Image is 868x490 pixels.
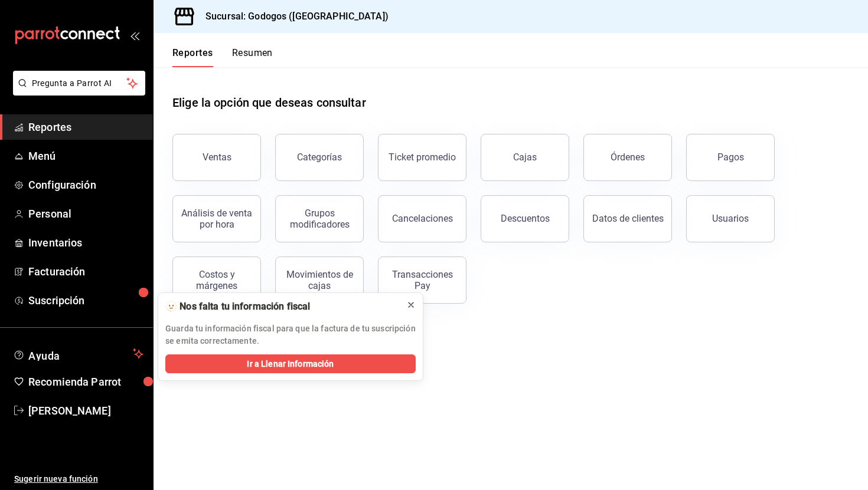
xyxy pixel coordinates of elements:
span: Facturación [28,264,143,279]
span: Pregunta a Parrot AI [32,77,127,90]
span: Suscripción [28,292,143,308]
button: Ticket promedio [378,134,466,181]
span: Inventarios [28,235,143,251]
a: Cajas [481,134,569,181]
span: Menú [28,148,143,164]
div: 🫥 Nos falta tu información fiscal [165,300,397,313]
button: Movimientos de cajas [275,256,364,304]
h1: Elige la opción que deseas consultar [172,94,366,111]
button: Ir a Llenar Información [165,354,416,373]
div: Datos de clientes [592,213,664,224]
div: Ventas [203,152,231,163]
button: Cancelaciones [378,195,466,242]
div: Costos y márgenes [180,269,253,291]
button: Reportes [172,47,213,67]
span: Sugerir nueva función [14,473,143,485]
div: Movimientos de cajas [283,269,356,291]
span: Reportes [28,119,143,135]
div: Grupos modificadores [283,208,356,230]
span: Recomienda Parrot [28,374,143,390]
span: Configuración [28,177,143,193]
button: Transacciones Pay [378,256,466,304]
div: Cajas [513,150,537,165]
div: Cancelaciones [392,213,453,224]
button: Ventas [172,134,261,181]
button: Órdenes [583,134,672,181]
div: Órdenes [611,152,645,163]
div: Pagos [717,152,744,163]
h3: Sucursal: Godogos ([GEOGRAPHIC_DATA]) [196,9,389,24]
div: Análisis de venta por hora [180,208,253,230]
button: Costos y márgenes [172,256,261,304]
button: Resumen [232,47,273,67]
button: Pagos [686,134,775,181]
button: Análisis de venta por hora [172,195,261,242]
span: Personal [28,206,143,222]
button: Datos de clientes [583,195,672,242]
span: Ayuda [28,347,128,361]
button: Descuentos [481,195,569,242]
div: Categorías [297,152,342,163]
span: Ir a Llenar Información [247,358,334,370]
span: [PERSON_NAME] [28,403,143,419]
button: Grupos modificadores [275,195,364,242]
a: Pregunta a Parrot AI [8,85,145,98]
div: Transacciones Pay [386,269,459,291]
button: Usuarios [686,195,775,242]
p: Guarda tu información fiscal para que la factura de tu suscripción se emita correctamente. [165,323,416,347]
div: Ticket promedio [389,152,456,163]
div: Descuentos [501,213,550,224]
button: open_drawer_menu [130,31,139,40]
button: Categorías [275,134,364,181]
div: navigation tabs [172,47,273,67]
button: Pregunta a Parrot AI [13,71,145,96]
div: Usuarios [712,213,749,224]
